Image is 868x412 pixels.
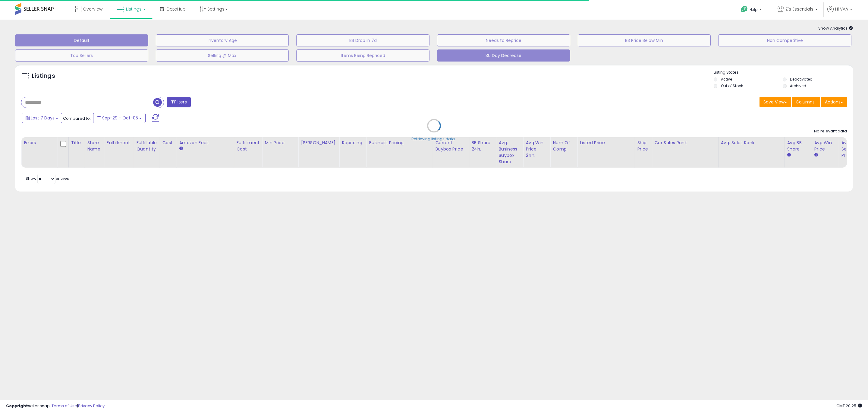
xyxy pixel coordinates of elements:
[296,34,429,46] button: BB Drop in 7d
[437,49,570,62] button: 30 Day Decrease
[736,1,768,20] a: Help
[835,6,848,12] span: Hi VAA
[167,6,186,12] span: DataHub
[15,49,148,62] button: Top Sellers
[437,34,570,46] button: Needs to Reprice
[741,5,748,13] i: Get Help
[83,6,102,12] span: Overview
[296,49,429,62] button: Items Being Repriced
[750,7,758,12] span: Help
[126,6,142,12] span: Listings
[156,49,289,62] button: Selling @ Max
[156,34,289,46] button: Inventory Age
[718,34,851,46] button: Non Competitive
[785,6,813,12] span: Z's Essentials
[578,34,711,46] button: BB Price Below Min
[827,6,852,20] a: Hi VAA
[818,25,853,31] span: Show Analytics
[15,34,148,46] button: Default
[411,136,457,142] div: Retrieving listings data..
